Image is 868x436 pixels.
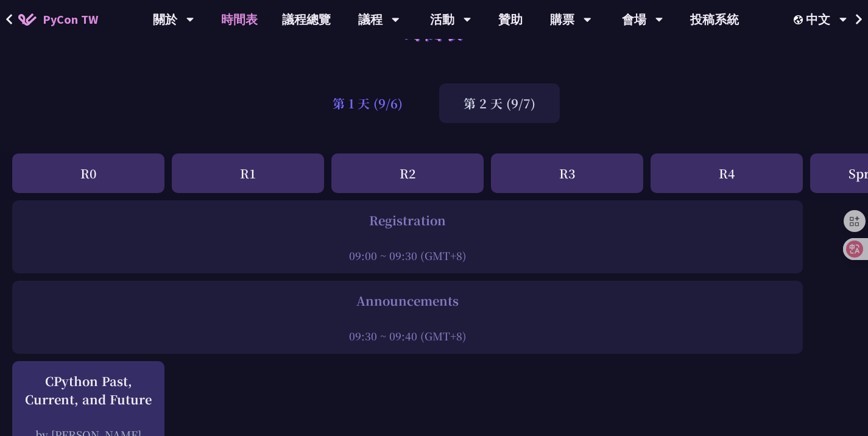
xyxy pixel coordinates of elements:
div: 09:30 ~ 09:40 (GMT+8) [18,328,797,343]
div: Announcements [18,292,797,310]
div: R2 [331,153,484,193]
img: Locale Icon [794,15,806,24]
div: 第 2 天 (9/7) [439,83,560,123]
div: R3 [491,153,643,193]
a: PyCon TW [6,4,110,35]
div: R4 [651,153,803,193]
div: 09:00 ~ 09:30 (GMT+8) [18,248,797,263]
img: Home icon of PyCon TW 2025 [18,13,37,26]
div: R1 [172,153,324,193]
div: R0 [12,153,164,193]
div: Registration [18,211,797,230]
div: CPython Past, Current, and Future [18,372,158,409]
div: 第 1 天 (9/6) [308,83,427,123]
span: PyCon TW [43,10,98,29]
